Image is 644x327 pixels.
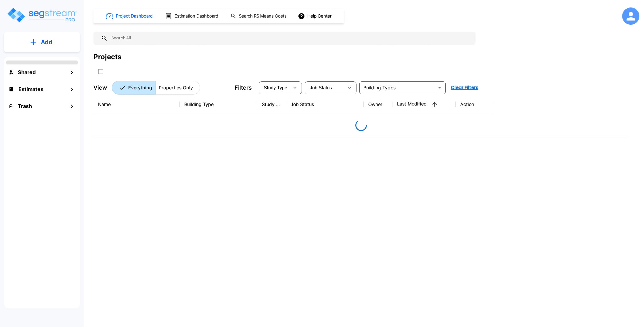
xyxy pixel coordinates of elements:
span: Study Type [264,85,287,90]
h1: Search RS Means Costs [239,13,287,20]
button: Clear Filters [448,82,481,93]
h1: Project Dashboard [116,13,153,20]
input: Building Types [361,84,434,92]
button: Add [4,34,80,51]
button: Help Center [297,11,334,22]
span: Job Status [310,85,332,90]
div: Select [260,80,289,96]
th: Job Status [286,94,364,115]
th: Last Modified [392,94,456,115]
button: Open [436,84,444,92]
button: Estimation Dashboard [163,10,221,22]
p: Add [41,38,52,47]
th: Action [456,94,493,115]
p: Filters [235,83,252,92]
h1: Estimation Dashboard [175,13,218,20]
input: Search All [108,32,473,45]
th: Study Type [257,94,286,115]
button: Project Dashboard [103,10,156,22]
h1: Shared [18,68,36,76]
h1: Trash [18,102,32,110]
button: SelectAll [95,66,106,77]
img: Logo [7,7,77,23]
p: Everything [128,84,152,91]
div: Projects [93,52,121,62]
h1: Estimates [18,85,43,93]
th: Owner [364,94,392,115]
button: Properties Only [155,81,200,95]
div: Select [306,80,344,96]
p: View [93,83,107,92]
p: Properties Only [159,84,193,91]
button: Search RS Means Costs [228,11,290,22]
th: Name [93,94,180,115]
th: Building Type [180,94,257,115]
button: Everything [112,81,156,95]
div: Platform [112,81,200,95]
